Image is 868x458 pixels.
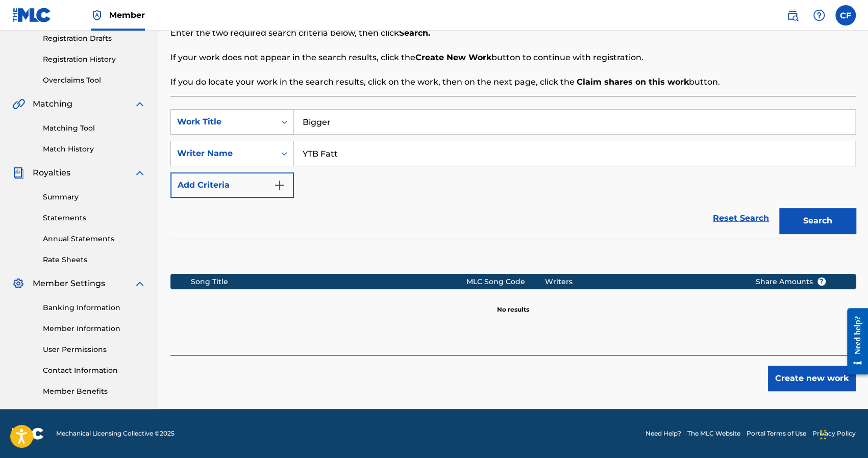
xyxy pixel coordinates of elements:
[12,427,44,440] img: logo
[779,208,856,234] button: Search
[812,429,856,438] a: Privacy Policy
[170,76,856,88] p: If you do locate your work in the search results, click on the work, then on the next page, click...
[170,27,856,39] p: Enter the two required search criteria below, then click
[274,179,286,191] img: 9d2ae6d4665cec9f34b9.svg
[43,33,146,44] a: Registration Drafts
[786,9,799,21] img: search
[12,98,25,110] img: Matching
[708,207,774,230] a: Reset Search
[43,234,146,244] a: Annual Statements
[687,429,740,438] a: The MLC Website
[170,109,856,239] form: Search Form
[43,54,146,65] a: Registration History
[12,8,52,22] img: MLC Logo
[817,409,868,458] iframe: Chat Widget
[134,277,146,290] img: expand
[191,276,466,287] div: Song Title
[768,366,856,391] button: Create new work
[134,167,146,179] img: expand
[170,52,856,64] p: If your work does not appear in the search results, click the button to continue with registration.
[43,323,146,334] a: Member Information
[33,167,70,179] span: Royalties
[747,429,806,438] a: Portal Terms of Use
[577,77,689,87] strong: Claim shares on this work
[544,276,740,287] div: Writers
[43,123,146,134] a: Matching Tool
[12,167,24,179] img: Royalties
[43,192,146,202] a: Summary
[56,429,175,438] span: Mechanical Licensing Collective © 2025
[43,255,146,265] a: Rate Sheets
[835,5,856,26] div: User Menu
[170,172,294,198] button: Add Criteria
[820,419,826,450] div: Drag
[497,293,529,314] p: No results
[43,75,146,86] a: Overclaims Tool
[12,277,24,290] img: Member Settings
[43,365,146,376] a: Contact Information
[817,277,826,286] span: ?
[466,276,544,287] div: MLC Song Code
[33,98,72,110] span: Matching
[646,429,681,438] a: Need Help?
[415,53,491,62] strong: Create New Work
[782,5,803,26] a: Public Search
[33,277,105,290] span: Member Settings
[813,9,825,21] img: help
[134,98,146,110] img: expand
[91,9,103,21] img: Top Rightsholder
[177,116,269,128] div: Work Title
[43,213,146,223] a: Statements
[177,147,269,160] div: Writer Name
[43,344,146,355] a: User Permissions
[109,9,145,21] span: Member
[839,300,868,383] iframe: Resource Center
[43,144,146,155] a: Match History
[809,5,829,26] div: Help
[756,276,826,287] span: Share Amounts
[43,386,146,397] a: Member Benefits
[43,302,146,313] a: Banking Information
[399,28,430,38] strong: Search.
